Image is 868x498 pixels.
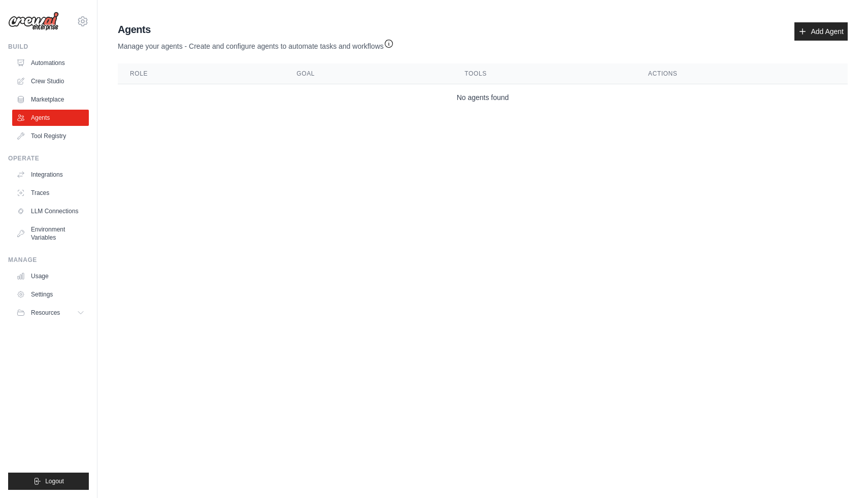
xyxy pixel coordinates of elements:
[8,43,89,51] div: Build
[12,55,89,71] a: Automations
[118,22,394,37] h2: Agents
[452,63,636,84] th: Tools
[31,309,60,317] span: Resources
[45,477,64,485] span: Logout
[8,256,89,264] div: Manage
[636,63,848,84] th: Actions
[118,84,848,111] td: No agents found
[8,154,89,162] div: Operate
[8,12,59,31] img: Logo
[12,221,89,246] a: Environment Variables
[12,110,89,126] a: Agents
[12,91,89,108] a: Marketplace
[794,22,848,41] a: Add Agent
[12,268,89,284] a: Usage
[8,473,89,490] button: Logout
[12,185,89,201] a: Traces
[12,128,89,144] a: Tool Registry
[12,286,89,303] a: Settings
[12,167,89,183] a: Integrations
[12,73,89,89] a: Crew Studio
[118,63,284,84] th: Role
[12,305,89,321] button: Resources
[118,37,394,51] p: Manage your agents - Create and configure agents to automate tasks and workflows
[284,63,452,84] th: Goal
[12,203,89,219] a: LLM Connections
